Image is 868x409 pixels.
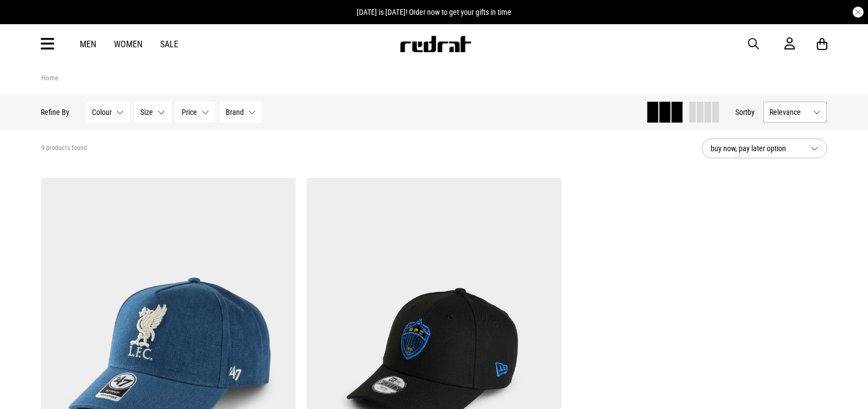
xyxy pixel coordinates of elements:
span: 9 products found [41,144,87,153]
img: Redrat logo [399,36,472,52]
span: Relevance [770,108,809,117]
button: Price [176,102,216,123]
span: Price [182,108,198,117]
a: Sale [160,39,178,49]
span: Brand [226,108,244,117]
a: Home [41,74,58,82]
button: Brand [220,102,263,123]
button: buy now, pay later option [702,139,827,158]
a: Men [80,39,96,49]
span: Size [141,108,154,117]
a: Women [114,39,143,49]
button: Size [135,102,172,123]
span: Colour [92,108,112,117]
p: Refine By [41,108,70,117]
button: Sortby [736,106,755,119]
span: [DATE] is [DATE]! Order now to get your gifts in time [357,8,511,16]
span: buy now, pay later option [711,142,802,155]
span: by [748,108,755,117]
button: Colour [86,102,130,123]
button: Relevance [764,102,827,123]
